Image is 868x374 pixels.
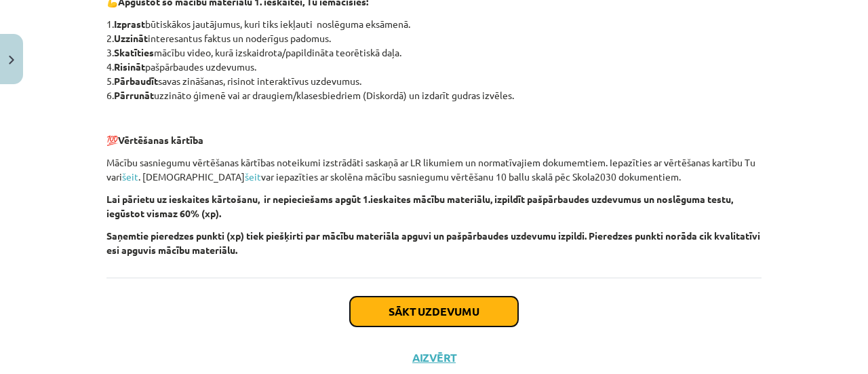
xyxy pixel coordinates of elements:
button: Sākt uzdevumu [350,297,518,326]
strong: Saņemtie pieredzes punkti (xp) tiek piešķirti par mācību materiāla apguvi un pašpārbaudes uzdevum... [106,229,760,256]
img: icon-close-lesson-0947bae3869378f0d4975bcd49f059093ad1ed9edebbc8119c70593378902aed.svg [9,56,14,64]
p: Mācību sasniegumu vērtēšanas kārtības noteikumi izstrādāti saskaņā ar LR likumiem un normatīvajie... [106,155,762,184]
a: šeit [122,170,138,183]
a: šeit [245,170,261,183]
strong: Pārrunāt [114,89,154,101]
strong: Pārbaudīt [114,75,158,87]
strong: Skatīties [114,46,154,58]
strong: Izprast [114,18,145,30]
strong: Risināt [114,60,145,73]
strong: Vērtēšanas kārtība [118,134,203,146]
strong: Lai pārietu uz ieskaites kārtošanu, ir nepieciešams apgūt 1.ieskaites mācību materiālu, izpildīt ... [106,193,733,219]
p: 💯 [106,133,762,147]
button: Aizvērt [408,351,460,364]
p: 1. būtiskākos jautājumus, kuri tiks iekļauti noslēguma eksāmenā. 2. interesantus faktus un noderī... [106,17,762,102]
strong: Uzzināt [114,32,148,44]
